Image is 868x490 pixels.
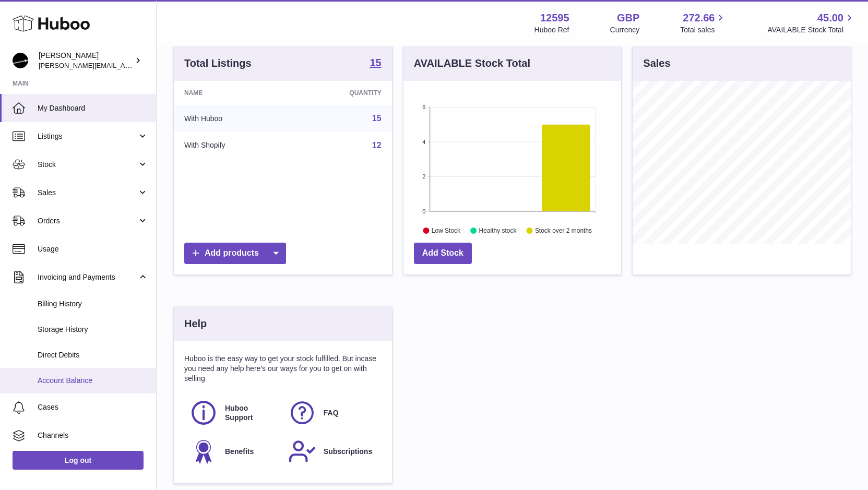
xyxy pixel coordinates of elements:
span: Orders [38,216,137,226]
strong: GBP [617,11,639,25]
span: Direct Debits [38,350,148,360]
span: Stock [38,160,137,170]
text: 2 [422,174,425,180]
text: 4 [422,139,425,145]
span: Usage [38,244,148,254]
span: 272.66 [683,11,715,25]
a: Subscriptions [288,437,376,465]
a: FAQ [288,399,376,427]
a: Add Stock [414,243,472,264]
h3: AVAILABLE Stock Total [414,56,530,70]
a: Benefits [189,437,278,465]
span: Listings [38,132,137,141]
h3: Sales [643,56,670,70]
span: Invoicing and Payments [38,272,137,282]
span: Billing History [38,299,148,309]
text: Healthy stock [479,228,517,235]
a: Log out [13,451,144,470]
span: Benefits [225,447,254,457]
span: Subscriptions [324,447,372,457]
a: Add products [184,243,286,264]
span: [PERSON_NAME][EMAIL_ADDRESS][PERSON_NAME][DOMAIN_NAME] [39,61,265,69]
a: 12 [372,141,382,150]
text: 6 [422,104,425,110]
span: AVAILABLE Stock Total [767,25,855,35]
a: Huboo Support [189,399,278,427]
text: Stock over 2 months [535,228,592,235]
strong: 12595 [540,11,569,25]
th: Quantity [291,81,391,105]
td: With Shopify [174,132,291,159]
div: Currency [610,25,640,35]
text: 0 [422,208,425,214]
a: 272.66 Total sales [680,11,727,35]
span: Channels [38,431,148,440]
span: 45.00 [817,11,843,25]
span: Sales [38,188,137,198]
span: Cases [38,402,148,412]
td: With Huboo [174,105,291,132]
span: Account Balance [38,376,148,386]
p: Huboo is the easy way to get your stock fulfilled. But incase you need any help here's our ways f... [184,354,382,384]
h3: Help [184,317,207,331]
th: Name [174,81,291,105]
span: Total sales [680,25,727,35]
h3: Total Listings [184,56,252,70]
a: 15 [372,114,382,123]
span: Storage History [38,325,148,334]
span: Huboo Support [225,403,277,423]
span: FAQ [324,408,339,418]
span: My Dashboard [38,103,148,113]
strong: 15 [370,57,381,68]
a: 15 [370,57,381,70]
div: Huboo Ref [534,25,569,35]
text: Low Stock [432,228,461,235]
img: douglas@windeler.co [13,53,28,68]
a: 45.00 AVAILABLE Stock Total [767,11,855,35]
div: [PERSON_NAME] [39,51,133,70]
